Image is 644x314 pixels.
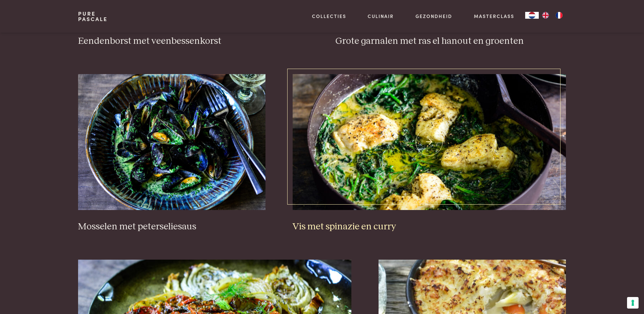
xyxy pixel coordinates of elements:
a: Vis met spinazie en curry Vis met spinazie en curry [293,74,566,232]
img: Mosselen met peterseliesaus [78,74,265,210]
a: Collecties [312,13,346,20]
a: Culinair [368,13,394,20]
div: Language [525,12,539,19]
a: Gezondheid [416,13,452,20]
h3: Grote garnalen met ras el hanout en groenten [335,35,566,47]
a: FR [552,12,566,19]
button: Uw voorkeuren voor toestemming voor trackingtechnologieën [627,297,639,309]
h3: Eendenborst met veenbessenkorst [78,35,308,47]
aside: Language selected: Nederlands [525,12,566,19]
img: Vis met spinazie en curry [293,74,566,210]
a: PurePascale [78,11,108,22]
h3: Mosselen met peterseliesaus [78,221,265,233]
a: EN [539,12,552,19]
a: NL [525,12,539,19]
h3: Vis met spinazie en curry [293,221,566,233]
ul: Language list [539,12,566,19]
a: Masterclass [474,13,514,20]
a: Mosselen met peterseliesaus Mosselen met peterseliesaus [78,74,265,232]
